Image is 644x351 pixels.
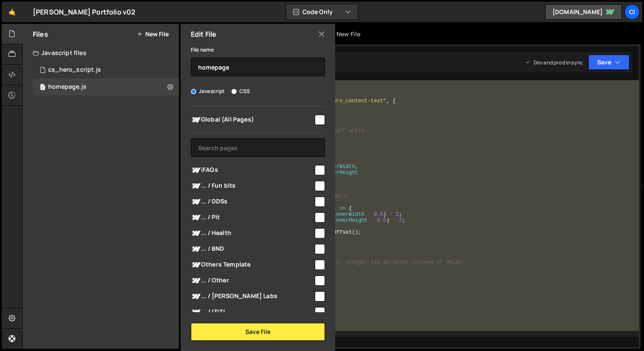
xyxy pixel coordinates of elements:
input: Javascript [191,89,196,94]
div: 15823/42098.js [33,61,179,78]
button: Save [588,55,630,70]
span: ... / Pit [191,212,313,223]
div: homepage.js [48,83,86,91]
input: Search pages [191,138,325,157]
span: Others Template [191,260,313,270]
div: homepage.js [33,78,179,96]
span: ... / BND [191,244,313,254]
label: File name [191,46,214,54]
input: Name [191,58,325,76]
span: Global (All Pages) [191,115,313,125]
span: ... / Fun bits [191,181,313,191]
span: ... / Other [191,276,313,286]
div: [PERSON_NAME] Portfolio v02 [33,7,135,17]
h2: Edit File [191,29,216,39]
a: ci [624,4,640,20]
div: Javascript files [23,44,179,61]
button: Save File [191,323,325,341]
span: iFAQs [191,165,313,175]
a: 🤙 [2,2,23,22]
span: ... / IZIZI [191,307,313,317]
span: ... / Health [191,228,313,238]
h2: Files [33,29,48,39]
label: CSS [231,87,250,96]
div: cs_hero_script.js [48,66,101,74]
button: Code Only [286,4,358,20]
div: Dev and prod in sync [525,59,583,66]
span: ... / DDSs [191,197,313,207]
input: CSS [231,89,237,94]
div: New File [328,30,364,38]
button: New File [137,31,169,38]
span: 1 [40,84,45,91]
label: Javascript [191,87,225,96]
span: ... / [PERSON_NAME] Labs [191,291,313,302]
a: [DOMAIN_NAME] [545,4,622,20]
